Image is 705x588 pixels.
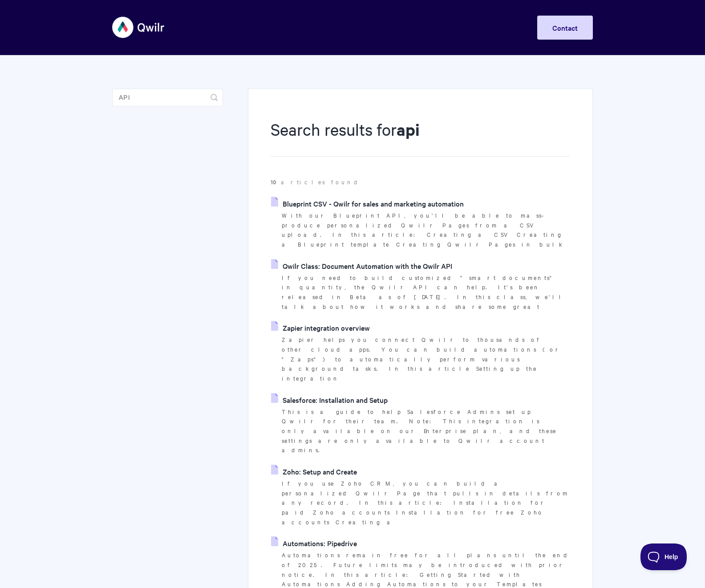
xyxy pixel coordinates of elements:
[282,335,570,383] p: Zapier helps you connect Qwilr to thousands of other cloud apps. You can build automations (or "Z...
[282,407,570,455] p: This is a guide to help Salesforce Admins set up Qwilr for their team. Note: This integration is ...
[271,259,452,272] a: Qwilr Class: Document Automation with the Qwilr API
[112,89,223,106] input: Search
[271,321,370,334] a: Zapier integration overview
[271,177,570,187] p: articles found
[397,118,420,140] strong: api
[282,479,570,527] p: If you use Zoho CRM, you can build a personalized Qwilr Page that pulls in details from any recor...
[282,273,570,312] p: If you need to build customized "smart documents" in quantity, the Qwilr API can help. It's been ...
[112,11,165,44] img: Qwilr Help Center
[271,178,281,186] strong: 10
[271,197,464,210] a: Blueprint CSV - Qwilr for sales and marketing automation
[271,393,388,406] a: Salesforce: Installation and Setup
[640,543,687,570] iframe: Toggle Customer Support
[271,536,357,550] a: Automations: Pipedrive
[537,16,593,40] a: Contact
[282,211,570,249] p: With our Blueprint API, you'll be able to mass-produce personalized Qwilr Pages from a CSV upload...
[271,465,357,478] a: Zoho: Setup and Create
[271,118,570,157] h1: Search results for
